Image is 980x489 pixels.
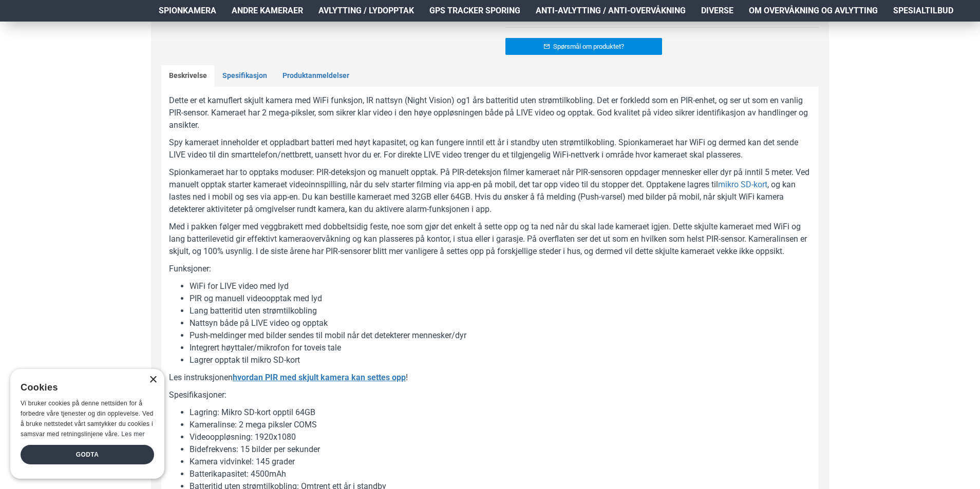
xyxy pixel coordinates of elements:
[190,354,811,366] li: Lagrer opptak til mikro SD-kort
[159,5,216,17] span: Spionkamera
[149,376,157,384] div: Close
[21,445,154,464] div: Godta
[169,371,811,384] p: Les instruksjonen !
[893,5,953,17] span: Spesialtilbud
[190,329,811,342] li: Push-meldinger med bilder sendes til mobil når det detekterer mennesker/dyr
[190,280,811,292] li: WiFi for LIVE video med lyd
[169,263,811,275] p: Funksjoner:
[233,373,406,382] b: hvordan PIR med skjult kamera kan settes opp
[749,5,878,17] span: Om overvåkning og avlytting
[190,317,811,329] li: Nattsyn både på LIVE video og opptak
[536,5,686,17] span: Anti-avlytting / Anti-overvåkning
[161,65,215,87] a: Beskrivelse
[701,5,733,17] span: Diverse
[169,94,811,131] p: Dette er et kamuflert skjult kamera med WiFi funksjon, IR nattsyn (Night Vision) og1 års batterit...
[190,342,811,354] li: Integrert høyttaler/mikrofon for toveis tale
[21,377,147,399] div: Cookies
[190,431,811,443] li: Videooppløsning: 1920x1080
[169,389,811,401] p: Spesifikasjoner:
[232,5,303,17] span: Andre kameraer
[121,431,144,438] a: Les mer, opens a new window
[190,292,811,305] li: PIR og manuell videoopptak med lyd
[275,65,357,87] a: Produktanmeldelser
[318,5,414,17] span: Avlytting / Lydopptak
[505,38,662,55] a: Spørsmål om produktet?
[429,5,520,17] span: GPS Tracker Sporing
[190,305,811,317] li: Lang batteritid uten strømtilkobling
[21,400,154,437] span: Vi bruker cookies på denne nettsiden for å forbedre våre tjenester og din opplevelse. Ved å bruke...
[233,371,406,384] a: hvordan PIR med skjult kamera kan settes opp
[190,443,811,456] li: Bidefrekvens: 15 bilder per sekunder
[190,406,811,419] li: Lagring: Mikro SD-kort opptil 64GB
[190,419,811,431] li: Kameralinse: 2 mega piksler COMS
[169,221,811,258] p: Med i pakken følger med veggbrakett med dobbeltsidig feste, noe som gjør det enkelt å sette opp o...
[190,456,811,468] li: Kamera vidvinkel: 145 grader
[169,136,811,161] p: Spy kameraet inneholder et oppladbart batteri med høyt kapasitet, og kan fungere inntil ett år i ...
[718,179,767,191] a: mikro SD-kort
[215,65,275,87] a: Spesifikasjon
[190,468,811,480] li: Batterikapasitet: 4500mAh
[169,166,811,216] p: Spionkameraet har to opptaks moduser: PIR-deteksjon og manuelt opptak. På PIR-deteksjon filmer ka...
